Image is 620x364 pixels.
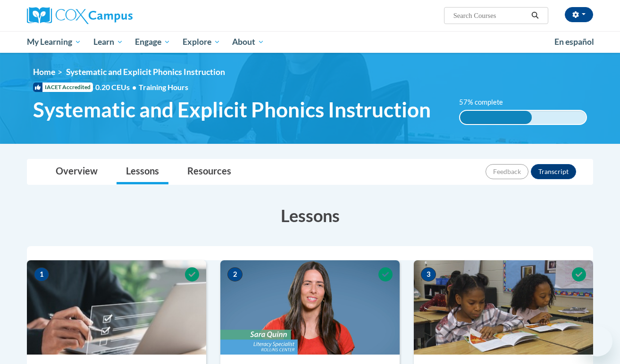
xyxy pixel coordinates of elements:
span: My Learning [27,36,81,48]
a: En español [548,32,600,52]
div: 57% [460,111,532,124]
span: 0.20 CEUs [95,82,139,92]
span: IACET Accredited [33,83,93,92]
span: 1 [34,267,49,281]
div: Main menu [13,31,607,53]
button: Account Settings [565,7,593,22]
span: Learn [93,36,123,48]
span: • [132,83,136,91]
a: My Learning [21,31,87,53]
input: Search Courses [452,10,528,21]
a: About [226,31,271,53]
button: Search [528,10,542,21]
button: Transcript [531,164,576,179]
img: Course Image [414,260,593,355]
span: 2 [227,267,243,281]
span: Systematic and Explicit Phonics Instruction [33,97,431,122]
label: 57% complete [459,97,513,108]
a: Engage [129,31,176,53]
span: Systematic and Explicit Phonics Instruction [66,67,225,77]
span: En español [554,37,594,47]
span: About [232,36,264,48]
span: 3 [421,267,436,281]
a: Resources [178,159,241,184]
a: Learn [87,31,129,53]
a: Cox Campus [27,7,206,24]
a: Lessons [117,159,168,184]
a: Home [33,67,55,77]
span: Training Hours [139,83,188,91]
img: Cox Campus [27,7,133,24]
span: Explore [183,36,220,48]
iframe: Button to launch messaging window [582,326,612,356]
span: Engage [135,36,170,48]
img: Course Image [220,260,400,355]
button: Feedback [486,164,528,179]
img: Course Image [27,260,206,355]
a: Explore [176,31,226,53]
h3: Lessons [27,204,593,227]
a: Overview [46,159,107,184]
